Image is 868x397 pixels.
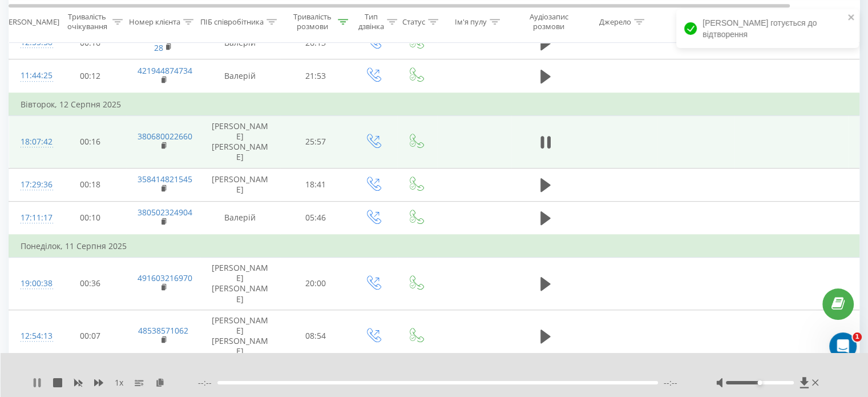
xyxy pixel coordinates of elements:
[138,207,192,218] a: 380502324904
[55,310,126,362] td: 00:07
[55,258,126,310] td: 00:36
[200,115,280,168] td: [PERSON_NAME] [PERSON_NAME]
[521,12,576,31] div: Аудіозапис розмови
[138,32,188,53] a: 4916095001628
[138,131,192,142] a: 380680022660
[200,59,280,93] td: Валерій
[115,377,123,388] span: 1 x
[2,17,59,26] div: [PERSON_NAME]
[200,201,280,235] td: Валерій
[853,332,862,342] span: 1
[280,258,352,310] td: 20:00
[129,17,180,26] div: Номер клієнта
[829,332,857,360] iframe: Intercom live chat
[55,168,126,201] td: 00:18
[55,115,126,168] td: 00:16
[455,17,487,26] div: Ім'я пулу
[280,59,352,93] td: 21:53
[200,310,280,362] td: [PERSON_NAME] [PERSON_NAME]
[21,174,43,196] div: 17:29:36
[280,115,352,168] td: 25:57
[21,272,43,295] div: 19:00:38
[664,377,677,388] span: --:--
[280,310,352,362] td: 08:54
[21,207,43,229] div: 17:11:17
[676,9,859,48] div: [PERSON_NAME] готується до відтворення
[138,272,192,283] a: 491603216970
[599,17,631,26] div: Джерело
[200,17,264,26] div: ПІБ співробітника
[358,12,384,31] div: Тип дзвінка
[290,12,335,31] div: Тривалість розмови
[21,131,43,153] div: 18:07:42
[280,168,352,201] td: 18:41
[21,325,43,347] div: 12:54:13
[757,380,762,385] div: Accessibility label
[55,59,126,93] td: 00:12
[64,12,110,31] div: Тривалість очікування
[402,17,425,26] div: Статус
[847,13,855,23] button: close
[138,174,192,185] a: 358414821545
[21,65,43,87] div: 11:44:25
[198,377,217,388] span: --:--
[138,325,188,336] a: 48538571062
[280,201,352,235] td: 05:46
[55,201,126,235] td: 00:10
[200,258,280,310] td: [PERSON_NAME] [PERSON_NAME]
[138,65,192,76] a: 421944874734
[200,168,280,201] td: [PERSON_NAME]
